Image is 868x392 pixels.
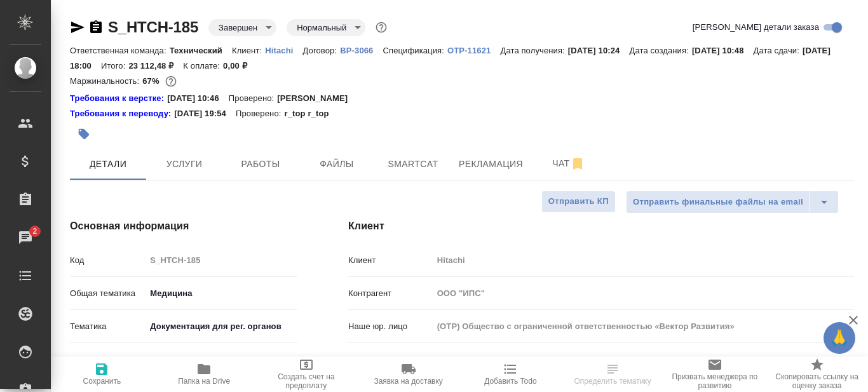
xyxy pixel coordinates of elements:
[693,21,819,34] span: [PERSON_NAME] детали заказа
[70,107,174,120] div: Нажми, чтобы открыть папку с инструкцией
[108,18,198,36] a: S_HTCH-185
[348,355,433,367] p: Контактное лицо
[562,356,664,392] button: Определить тематику
[548,194,609,209] span: Отправить КП
[70,46,170,55] p: Ответственная команда:
[433,317,854,335] input: Пустое поле
[829,325,850,351] span: 🙏
[348,287,433,300] p: Контрагент
[3,222,48,253] a: 2
[263,372,350,390] span: Создать счет на предоплату
[232,46,265,55] p: Клиент:
[265,46,302,55] p: Hitachi
[447,44,500,55] a: OTP-11621
[433,284,854,302] input: Пустое поле
[265,44,302,55] a: Hitachi
[70,92,167,105] div: Нажми, чтобы открыть папку с инструкцией
[541,191,616,213] button: Отправить КП
[101,61,128,71] p: Итого:
[284,107,338,120] p: r_top r_top
[78,156,139,172] span: Детали
[25,225,44,238] span: 2
[303,46,341,55] p: Договор:
[626,191,810,213] button: Отправить финальные файлы на email
[629,46,691,55] p: Дата создания:
[83,377,121,386] span: Сохранить
[484,377,536,386] span: Добавить Todo
[293,22,350,33] button: Нормальный
[447,46,500,55] p: OTP-11621
[146,251,297,269] input: Пустое поле
[459,356,562,392] button: Добавить Todo
[633,195,803,210] span: Отправить финальные файлы на email
[70,219,297,234] h4: Основная информация
[626,191,839,213] div: split button
[146,283,297,304] div: Медицина
[70,20,85,35] button: Скопировать ссылку для ЯМессенджера
[500,46,567,55] p: Дата получения:
[287,19,365,36] div: Завершен
[277,92,357,105] p: [PERSON_NAME]
[459,156,523,172] span: Рекламация
[348,254,433,267] p: Клиент
[174,107,236,120] p: [DATE] 19:54
[70,320,146,333] p: Тематика
[306,156,367,172] span: Файлы
[153,356,255,392] button: Папка на Drive
[357,356,459,392] button: Заявка на доставку
[340,44,383,55] a: ВР-3066
[70,254,146,267] p: Код
[374,377,442,386] span: Заявка на доставку
[340,46,383,55] p: ВР-3066
[183,61,223,71] p: К оплате:
[754,46,803,55] p: Дата сдачи:
[142,76,162,86] p: 67%
[236,107,285,120] p: Проверено:
[229,92,278,105] p: Проверено:
[167,92,229,105] p: [DATE] 10:46
[538,156,599,172] span: Чат
[70,353,146,366] p: Дата создания
[348,320,433,333] p: Наше юр. лицо
[664,356,766,392] button: Призвать менеджера по развитию
[178,377,230,386] span: Папка на Drive
[255,356,358,392] button: Создать счет на предоплату
[766,356,868,392] button: Скопировать ссылку на оценку заказа
[570,156,585,172] svg: Отписаться
[163,73,179,90] button: 7573.50 RUB;
[383,156,444,172] span: Smartcat
[70,76,142,86] p: Маржинальность:
[88,20,104,35] button: Скопировать ссылку
[433,251,854,269] input: Пустое поле
[568,46,630,55] p: [DATE] 10:24
[70,287,146,300] p: Общая тематика
[672,372,759,390] span: Призвать менеджера по развитию
[574,377,651,386] span: Определить тематику
[70,92,167,105] a: Требования к верстке:
[146,316,297,337] div: Документация для рег. органов
[51,356,153,392] button: Сохранить
[70,120,98,148] button: Добавить тэг
[230,156,291,172] span: Работы
[223,61,257,71] p: 0,00 ₽
[773,372,860,390] span: Скопировать ссылку на оценку заказа
[208,19,276,36] div: Завершен
[154,156,215,172] span: Услуги
[70,107,174,120] a: Требования к переводу:
[128,61,183,71] p: 23 112,48 ₽
[692,46,754,55] p: [DATE] 10:48
[373,19,390,36] button: Доп статусы указывают на важность/срочность заказа
[146,350,257,368] input: Пустое поле
[170,46,232,55] p: Технический
[215,22,261,33] button: Завершен
[383,46,447,55] p: Спецификация:
[348,219,854,234] h4: Клиент
[824,322,855,354] button: 🙏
